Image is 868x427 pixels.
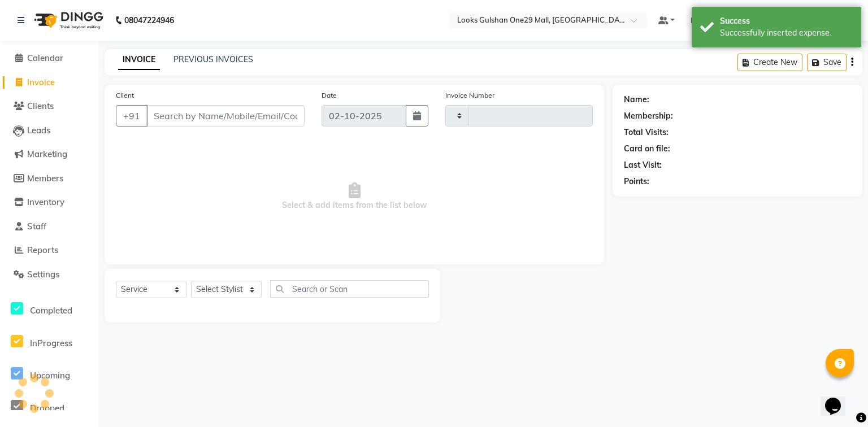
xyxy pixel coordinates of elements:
[3,52,96,65] a: Calendar
[3,244,96,257] a: Reports
[116,90,134,101] label: Client
[624,127,669,138] div: Total Visits:
[27,269,59,280] span: Settings
[116,105,147,127] button: +91
[624,143,670,155] div: Card on file:
[270,280,429,298] input: Search or Scan
[445,90,494,101] label: Invoice Number
[3,76,96,89] a: Invoice
[27,197,64,207] span: Inventory
[27,245,58,255] span: Reports
[27,77,55,88] span: Invoice
[30,338,72,348] span: InProgress
[821,382,857,416] iframe: chat widget
[624,176,649,188] div: Points:
[322,90,337,101] label: Date
[3,196,96,209] a: Inventory
[27,173,63,184] span: Members
[27,221,46,232] span: Staff
[807,54,847,71] button: Save
[146,105,305,127] input: Search by Name/Mobile/Email/Code
[3,220,96,233] a: Staff
[3,124,96,137] a: Leads
[3,268,96,281] a: Settings
[30,370,70,381] span: Upcoming
[27,101,54,111] span: Clients
[3,100,96,113] a: Clients
[173,54,253,64] a: PREVIOUS INVOICES
[624,159,662,171] div: Last Visit:
[30,305,72,316] span: Completed
[720,27,853,39] div: Successfully inserted expense.
[118,50,160,70] a: INVOICE
[29,5,106,36] img: logo
[27,125,50,136] span: Leads
[124,5,174,36] b: 08047224946
[624,94,649,106] div: Name:
[624,110,673,122] div: Membership:
[27,149,67,159] span: Marketing
[3,172,96,185] a: Members
[27,53,63,63] span: Calendar
[737,54,802,71] button: Create New
[720,15,853,27] div: Success
[116,140,593,253] span: Select & add items from the list below
[3,148,96,161] a: Marketing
